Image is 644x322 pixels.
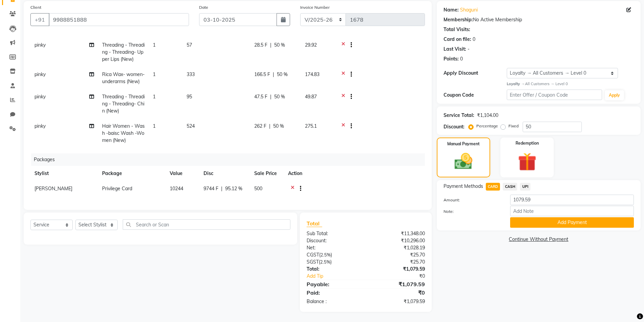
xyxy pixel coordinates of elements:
div: Total Visits: [444,26,470,33]
span: 95 [187,94,192,100]
div: Service Total: [444,112,474,119]
span: | [273,71,274,78]
span: | [270,42,271,49]
div: ₹1,079.59 [366,280,430,288]
th: Package [98,166,166,181]
div: ₹0 [366,289,430,297]
span: Threading - Threading - Threading- Upper Lips (New) [102,42,145,62]
a: Add Tip [302,273,376,280]
strong: Loyalty → [507,81,525,86]
div: Apply Discount [444,70,507,77]
span: pinky [34,71,46,77]
div: ₹0 [377,273,430,280]
span: SGST [307,259,319,265]
div: - [468,46,470,53]
input: Search or Scan [123,219,290,230]
label: Client [30,4,41,10]
span: Threading - Threading - Threading- Chin (New) [102,94,145,114]
div: Balance : [302,298,366,305]
span: 47.5 F [254,93,267,100]
span: 2.5% [320,259,330,265]
span: 57 [187,42,192,48]
div: Packages [31,153,430,166]
span: 50 % [274,42,285,49]
span: 2.5% [320,252,331,257]
div: ₹10,296.00 [366,237,430,244]
span: 1 [153,71,156,77]
span: 174.83 [305,71,319,77]
span: 1 [153,123,156,129]
th: Sale Price [250,166,284,181]
img: _gift.svg [512,150,542,173]
div: Sub Total: [302,230,366,237]
span: 9744 F [204,185,218,192]
div: ₹1,079.59 [366,298,430,305]
span: 50 % [277,71,288,78]
img: _cash.svg [449,151,478,172]
span: 166.5 F [254,71,270,78]
span: 28.5 F [254,42,267,49]
span: UPI [520,183,530,191]
div: ₹1,104.00 [477,112,498,119]
span: CARD [486,183,500,191]
label: Date [199,4,208,10]
div: Membership: [444,16,473,23]
div: Name: [444,6,459,14]
div: Payable: [302,280,366,288]
button: Apply [605,90,624,100]
div: 0 [473,36,475,43]
span: pinky [34,94,46,100]
div: Card on file: [444,36,471,43]
label: Percentage [476,123,498,129]
input: Enter Offer / Coupon Code [507,90,602,100]
th: Value [166,166,199,181]
button: +91 [30,13,49,26]
span: 500 [254,185,262,192]
input: Add Note [510,206,634,216]
div: Last Visit: [444,46,466,53]
span: Privilege Card [102,185,132,192]
span: CASH [503,183,517,191]
div: ₹11,348.00 [366,230,430,237]
div: ( ) [302,258,366,266]
div: Net: [302,244,366,251]
div: Discount: [302,237,366,244]
input: Amount [510,195,634,205]
label: Fixed [508,123,519,129]
th: Disc [199,166,250,181]
span: | [269,123,270,130]
th: Action [284,166,425,181]
span: 262 F [254,123,266,130]
div: Paid: [302,289,366,297]
span: 49.87 [305,94,317,100]
button: Add Payment [510,217,634,228]
label: Manual Payment [447,141,480,147]
span: 50 % [273,123,284,130]
div: Coupon Code [444,92,507,99]
span: | [270,93,271,100]
div: ₹1,079.59 [366,266,430,273]
div: Discount: [444,123,464,130]
div: 0 [460,55,463,63]
span: CGST [307,252,319,258]
input: Search by Name/Mobile/Email/Code [49,13,189,26]
a: Continue Without Payment [438,236,639,243]
label: Invoice Number [300,4,330,10]
div: Total: [302,266,366,273]
th: Stylist [30,166,98,181]
span: 1 [153,42,156,48]
span: pinky [34,42,46,48]
span: Rica Wax- women- underarms (New) [102,71,145,84]
label: Note: [438,208,505,215]
label: Redemption [516,140,539,146]
div: All Customers → Level 0 [507,81,634,87]
label: Amount: [438,197,505,203]
span: | [221,185,222,192]
div: ₹25.70 [366,258,430,266]
span: 29.92 [305,42,317,48]
span: 1 [153,94,156,100]
span: 524 [187,123,195,129]
span: 333 [187,71,195,77]
div: ₹1,028.19 [366,244,430,251]
span: Hair Women - Wash -baisc Wash -Women (New) [102,123,145,143]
